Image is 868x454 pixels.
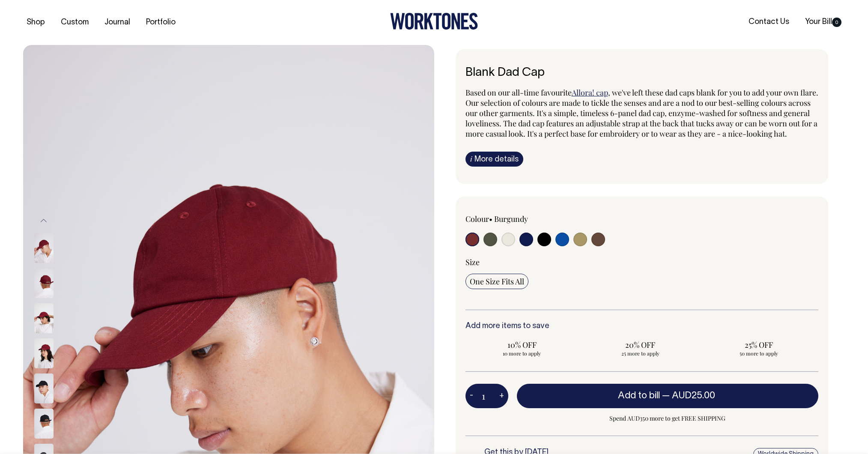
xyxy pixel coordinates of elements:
[23,15,48,30] a: Shop
[101,15,134,30] a: Journal
[34,338,54,368] img: burgundy
[495,388,508,405] button: +
[584,337,697,359] input: 20% OFF 25 more to apply
[465,214,607,224] div: Colour
[465,87,818,139] span: , we've left these dad caps blank for you to add your own flare. Our selection of colours are mad...
[465,388,477,405] button: -
[34,268,54,298] img: burgundy
[588,340,693,350] span: 20% OFF
[702,337,816,359] input: 25% OFF 50 more to apply
[588,350,693,357] span: 25 more to apply
[707,350,811,357] span: 50 more to apply
[465,257,818,267] div: Size
[34,303,54,333] img: burgundy
[465,322,818,331] h6: Add more items to save
[618,391,660,400] span: Add to bill
[470,276,524,287] span: One Size Fits All
[494,214,528,224] label: Burgundy
[662,391,717,400] span: —
[517,384,818,408] button: Add to bill —AUD25.00
[517,413,818,424] span: Spend AUD350 more to get FREE SHIPPING
[465,337,579,359] input: 10% OFF 10 more to apply
[143,15,179,30] a: Portfolio
[34,373,54,403] img: black
[465,152,523,167] a: iMore details
[802,15,845,29] a: Your Bill0
[470,340,575,350] span: 10% OFF
[745,15,793,29] a: Contact Us
[470,154,472,163] span: i
[470,350,575,357] span: 10 more to apply
[465,87,572,98] span: Based on our all-time favourite
[707,340,811,350] span: 25% OFF
[57,15,92,30] a: Custom
[34,233,54,263] img: burgundy
[37,211,50,230] button: Previous
[465,66,818,80] h6: Blank Dad Cap
[672,391,715,400] span: AUD25.00
[489,214,492,224] span: •
[832,18,841,27] span: 0
[34,409,54,439] img: black
[572,87,608,98] a: Allora! cap
[465,274,528,289] input: One Size Fits All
